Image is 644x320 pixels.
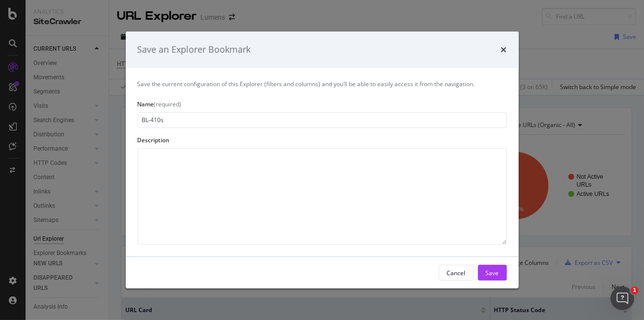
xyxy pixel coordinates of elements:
div: times [501,43,507,56]
div: Save the current configuration of this Explorer (filters and columns) and you’ll be able to easil... [138,80,507,88]
div: Save [486,268,499,277]
input: Enter a name [138,112,507,128]
div: modal [126,32,519,288]
iframe: Intercom live chat [611,287,634,310]
button: Save [478,265,507,281]
div: Cancel [447,268,466,277]
div: Save an Explorer Bookmark [138,43,251,56]
button: Cancel [439,265,474,281]
span: 1 [631,287,639,294]
div: Description [138,136,507,144]
span: Name [138,100,154,108]
span: (required) [154,100,182,108]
